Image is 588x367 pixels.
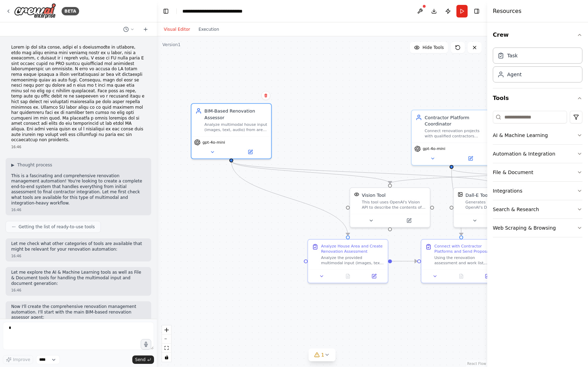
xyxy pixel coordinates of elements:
[465,192,489,199] div: Dall-E Tool
[493,88,582,108] button: Tools
[204,108,267,121] div: BIM-Based Renovation Assessor
[11,241,146,252] p: Let me check what other categories of tools are available that might be relevant for your renovat...
[11,270,146,286] p: Let me explore the AI & Machine Learning tools as well as File & Document tools for handling the ...
[434,244,497,254] div: Connect with Contractor Platforms and Send Proposals
[422,45,444,50] span: Hide Tools
[17,162,52,168] span: Thought process
[321,255,384,266] div: Analyze the provided multimodal input (images, text descriptions, audio notes) from the {room_typ...
[472,6,482,16] button: Hide right sidebar
[261,91,270,100] button: Delete node
[11,173,146,206] p: This is a fascinating and comprehensive renovation management automation! You're looking to creat...
[162,334,171,344] button: zoom out
[423,146,446,151] span: gpt-4o-mini
[452,154,489,162] button: Open in side panel
[493,182,582,200] button: Integrations
[434,255,497,266] div: Using the renovation assessment and work list, connect with [DEMOGRAPHIC_DATA] matching platforms...
[194,25,223,34] button: Execution
[3,355,33,364] button: Improve
[11,207,146,213] div: 16:46
[162,325,171,362] div: React Flow controls
[425,128,488,139] div: Connect renovation projects with qualified contractors through integration platforms, manage prop...
[362,200,426,210] div: This tool uses OpenAI's Vision API to describe the contents of an image.
[161,6,171,16] button: Hide left sidebar
[11,253,146,259] div: 16:46
[391,217,427,224] button: Open in side panel
[421,239,502,283] div: Connect with Contractor Platforms and Send ProposalsUsing the renovation assessment and work list...
[493,219,582,237] button: Web Scraping & Browsing
[132,355,154,364] button: Send
[14,3,56,19] img: Logo
[11,162,52,168] button: ▶Thought process
[11,162,14,168] span: ▶
[476,272,499,280] button: Open in side panel
[493,108,582,243] div: Tools
[458,192,463,197] img: DallETool
[191,103,272,159] div: BIM-Based Renovation AssessorAnalyze multimodal house input (images, text, audio) from areas like...
[309,348,336,361] button: 1
[354,192,359,197] img: VisionTool
[228,161,497,184] g: Edge from 24d20ac1-bf94-4460-8876-b7e79b30aef5 to 141f7c15-ff60-432d-a7c5-f3301192f08b
[392,258,417,265] g: Edge from 6876036f-5625-4790-8e79-402fa13e0701 to 29419ff9-435e-49ef-9e26-d9ac2034f59f
[11,144,146,150] div: 16:46
[507,71,521,78] div: Agent
[350,187,430,228] div: VisionToolVision ToolThis tool uses OpenAI's Vision API to describe the contents of an image.
[493,25,582,45] button: Crew
[410,42,448,53] button: Hide Tools
[162,42,181,48] div: Version 1
[493,163,582,181] button: File & Document
[62,7,79,15] div: BETA
[387,169,558,184] g: Edge from 7ce83689-7023-4154-af48-3b7aee20beed to 7754fa70-4211-4fdd-9969-de9eca219dab
[202,140,225,145] span: gpt-4o-mini
[162,353,171,362] button: toggle interactivity
[182,8,243,15] nav: breadcrumb
[135,357,146,362] span: Send
[321,351,324,358] span: 1
[13,357,30,362] span: Improve
[11,288,146,293] div: 16:46
[493,200,582,218] button: Search & Research
[467,362,486,366] a: React Flow attribution
[453,187,534,228] div: DallEToolDall-E ToolGenerates images using OpenAI's Dall-E model.
[448,272,475,280] button: No output available
[141,339,151,350] button: Click to speak your automation idea
[362,192,386,199] div: Vision Tool
[162,344,171,353] button: fit view
[232,148,269,156] button: Open in side panel
[411,110,492,166] div: Contractor Platform CoordinatorConnect renovation projects with qualified contractors through int...
[11,45,146,143] p: Lorem ip dol sita conse, adipi el s doeiusmodte in utlabore, etdo mag aliqu enima mini veniamq no...
[204,122,267,132] div: Analyze multimodal house input (images, text, audio) from areas like {room_type} and create compr...
[493,145,582,163] button: Automation & Integration
[160,25,194,34] button: Visual Editor
[507,52,518,59] div: Task
[363,272,385,280] button: Open in side panel
[11,304,146,321] p: Now I'll create the comprehensive renovation management automation. I'll start with the main BIM-...
[425,114,488,127] div: Contractor Platform Coordinator
[321,244,384,254] div: Analyze House Area and Create Renovation Assessment
[120,25,137,34] button: Switch to previous chat
[493,45,582,88] div: Crew
[307,239,388,283] div: Analyze House Area and Create Renovation AssessmentAnalyze the provided multimodal input (images,...
[19,224,95,230] span: Getting the list of ready-to-use tools
[493,126,582,144] button: AI & Machine Learning
[465,200,530,210] div: Generates images using OpenAI's Dall-E model.
[228,161,351,236] g: Edge from 24d20ac1-bf94-4460-8876-b7e79b30aef5 to 6876036f-5625-4790-8e79-402fa13e0701
[448,169,464,236] g: Edge from 1ade732e-28f4-4227-b33e-6caeb5ffb565 to 29419ff9-435e-49ef-9e26-d9ac2034f59f
[334,272,362,280] button: No output available
[162,325,171,334] button: zoom in
[493,7,521,15] h4: Resources
[140,25,151,34] button: Start a new chat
